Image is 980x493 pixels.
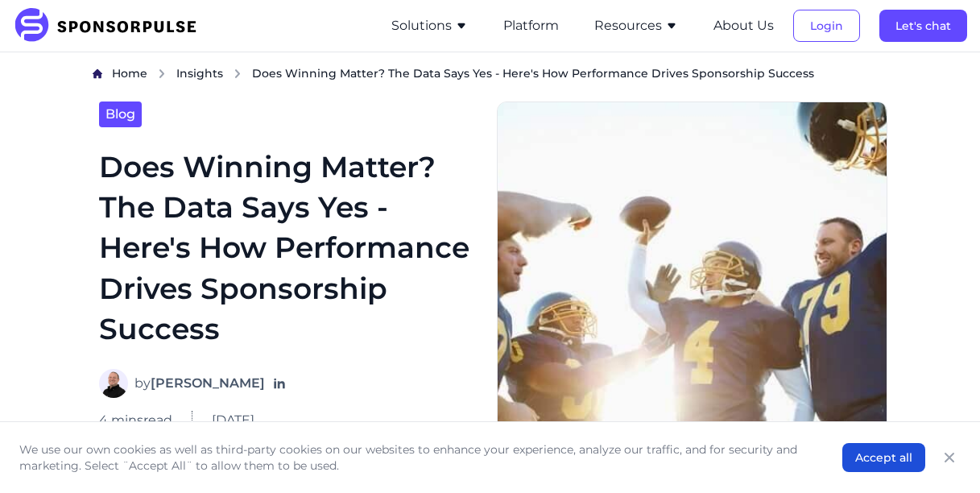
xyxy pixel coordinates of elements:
span: Insights [176,66,223,81]
img: Neal Covant [99,369,128,398]
button: About Us [713,16,774,35]
span: [DATE] [212,411,254,430]
span: Does Winning Matter? The Data Says Yes - Here's How Performance Drives Sponsorship Success [252,65,814,81]
a: Home [112,65,147,82]
button: Resources [594,16,678,35]
button: Accept all [842,443,925,472]
a: About Us [713,19,774,33]
a: Blog [99,101,142,127]
a: Let's chat [879,19,967,33]
img: Home [93,68,102,79]
a: Insights [176,65,223,82]
button: Solutions [391,16,468,35]
img: SponsorPulse [13,8,209,43]
button: Login [793,10,860,42]
h1: Does Winning Matter? The Data Says Yes - Here's How Performance Drives Sponsorship Success [99,147,478,350]
button: Close [938,446,961,469]
span: 4 mins read [99,411,172,430]
span: by [134,374,265,393]
a: Platform [503,19,559,33]
p: We use our own cookies as well as third-party cookies on our websites to enhance your experience,... [19,441,810,474]
span: Home [112,66,147,81]
img: Getty images courtesy of Unsplash [497,101,888,462]
img: chevron right [157,68,167,79]
button: Let's chat [879,10,967,42]
a: Follow on LinkedIn [271,375,287,391]
strong: [PERSON_NAME] [151,375,265,391]
a: Login [793,19,860,33]
button: Platform [503,16,559,35]
img: chevron right [233,68,242,79]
